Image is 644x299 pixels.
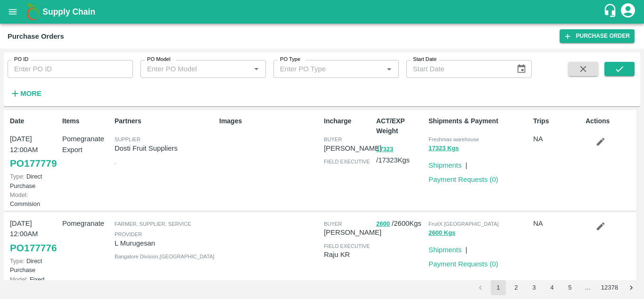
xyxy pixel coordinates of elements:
p: Incharge [324,116,372,126]
button: Choose date [512,60,530,78]
span: Farmer, Supplier, Service Provider [115,221,191,237]
p: Direct Purchase [10,172,58,190]
label: PO Type [280,56,300,63]
p: NA [533,218,582,229]
a: Payment Requests (0) [429,176,498,183]
p: Pomegranate [62,218,111,229]
a: Supply Chain [42,5,603,18]
p: Fixed [10,275,58,284]
p: Trips [533,116,582,126]
div: … [580,283,595,292]
span: Type: [10,173,25,180]
p: / 17323 Kgs [376,144,425,165]
p: Date [10,116,58,126]
label: PO Model [147,56,171,63]
p: / 2600 Kgs [376,218,425,229]
p: [PERSON_NAME] [324,143,381,154]
div: | [462,156,467,171]
p: Pomegranate Export [62,134,111,155]
img: logo [24,2,42,21]
button: page 1 [491,280,506,295]
a: PO177776 [10,239,57,256]
nav: pagination navigation [471,280,640,295]
span: field executive [324,159,370,164]
button: Go to next page [624,280,639,295]
p: L Murugesan [115,238,215,248]
p: Shipments & Payment [429,116,529,126]
span: buyer [324,137,342,142]
p: Images [219,116,320,126]
p: Commision [10,190,58,208]
span: field executive [324,243,370,249]
p: NA [533,134,582,144]
strong: More [20,90,41,97]
p: Dosti Fruit Suppliers [115,143,215,154]
p: [DATE] 12:00AM [10,134,58,155]
a: PO177779 [10,155,57,172]
div: customer-support [603,3,619,20]
button: Go to page 3 [527,280,542,295]
span: Model: [10,276,28,283]
b: Supply Chain [42,7,95,17]
p: [DATE] 12:00AM [10,218,58,239]
p: Actions [586,116,634,126]
a: Shipments [429,162,462,169]
input: Start Date [406,60,509,78]
label: Start Date [413,56,437,63]
button: Open [250,63,263,75]
div: | [462,241,467,255]
a: Payment Requests (0) [429,260,498,268]
p: [PERSON_NAME] [324,227,381,238]
span: FruitX [GEOGRAPHIC_DATA] [429,221,499,227]
button: Go to page 4 [545,280,560,295]
label: PO ID [14,56,28,63]
button: 17323 [376,144,393,155]
button: More [8,85,44,102]
input: Enter PO ID [8,60,133,78]
p: Items [62,116,111,126]
button: 17323 Kgs [429,143,459,154]
a: Shipments [429,246,462,254]
div: account of current user [619,2,636,22]
input: Enter PO Model [143,63,248,75]
input: Enter PO Type [276,63,380,75]
span: Model: [10,191,28,198]
span: , [115,159,116,164]
button: Open [383,63,395,75]
button: 2600 [376,219,390,230]
span: Bangalore Division , [GEOGRAPHIC_DATA] [115,254,215,259]
span: Supplier [115,137,140,142]
p: Direct Purchase [10,256,58,274]
p: ACT/EXP Weight [376,116,425,136]
button: Go to page 5 [562,280,578,295]
button: Go to page 2 [509,280,524,295]
button: 2600 Kgs [429,228,455,239]
span: buyer [324,221,342,227]
div: Purchase Orders [8,30,64,43]
span: Freshmax warehouse [429,137,479,142]
button: Go to page 12378 [598,280,621,295]
button: open drawer [2,1,24,23]
p: Partners [115,116,215,126]
span: Type: [10,257,25,265]
p: Raju KR [324,249,372,260]
a: Purchase Order [560,29,635,43]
